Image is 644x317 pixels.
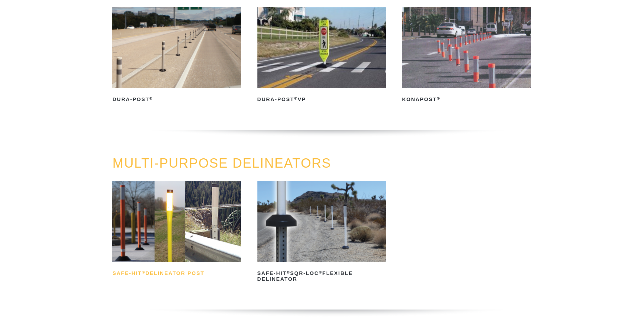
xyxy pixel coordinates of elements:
sup: ® [319,270,322,274]
sup: ® [150,96,153,100]
a: KonaPost® [402,7,531,105]
a: MULTI-PURPOSE DELINEATORS [112,156,331,170]
h2: Dura-Post [112,94,241,105]
a: Dura-Post® [112,7,241,105]
a: Dura-Post®VP [257,7,386,105]
a: Safe-Hit®SQR-LOC®Flexible Delineator [257,181,386,285]
h2: KonaPost [402,94,531,105]
a: Safe-Hit®Delineator Post [112,181,241,279]
sup: ® [142,270,145,274]
sup: ® [437,96,440,100]
sup: ® [287,270,290,274]
h2: Safe-Hit SQR-LOC Flexible Delineator [257,268,386,285]
h2: Dura-Post VP [257,94,386,105]
sup: ® [294,96,298,100]
h2: Safe-Hit Delineator Post [112,268,241,279]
